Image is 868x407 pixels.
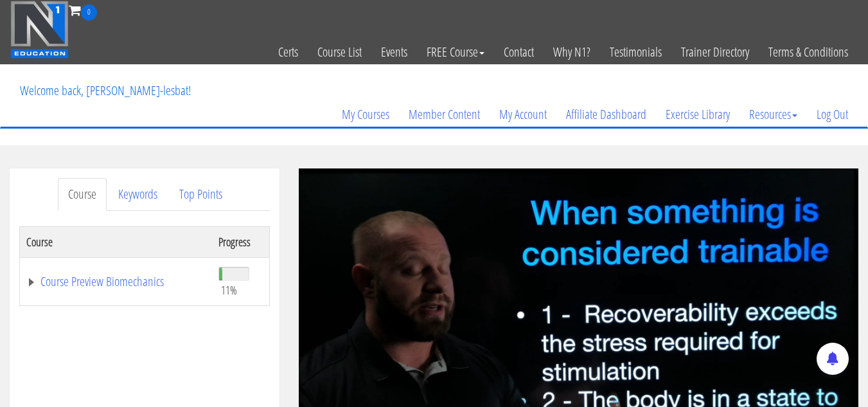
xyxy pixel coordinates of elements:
a: My Courses [332,84,399,145]
a: Trainer Directory [671,21,759,84]
a: FREE Course [417,21,494,84]
a: Course Preview Biomechanics [26,275,206,288]
th: Progress [212,226,270,257]
img: n1-education [10,1,69,59]
a: Keywords [108,178,168,211]
a: Exercise Library [656,84,740,145]
a: Events [371,21,417,84]
a: Top Points [169,178,233,211]
a: Log Out [807,84,858,145]
a: Contact [494,21,544,84]
a: Why N1? [544,21,600,84]
p: Welcome back, [PERSON_NAME]-lesbat! [10,65,200,116]
a: Member Content [399,84,490,145]
span: 11% [221,283,237,297]
a: Resources [740,84,807,145]
a: 0 [69,1,97,19]
a: Testimonials [600,21,671,84]
a: Course [58,178,107,211]
a: Affiliate Dashboard [556,84,656,145]
a: Course List [308,21,371,84]
a: Certs [269,21,308,84]
th: Course [20,226,212,257]
a: Terms & Conditions [759,21,858,84]
span: 0 [81,5,97,21]
a: My Account [490,84,556,145]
